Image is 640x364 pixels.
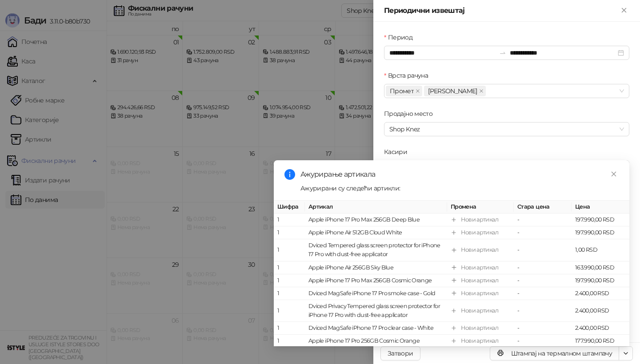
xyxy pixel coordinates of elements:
div: Ажурирање артикала [300,169,619,180]
td: 1 [274,261,305,274]
th: Цена [572,201,629,214]
td: 2.400,00 RSD [572,300,629,322]
span: Промет [390,86,414,96]
a: Close [609,169,619,179]
button: Close [619,5,629,16]
span: Shop Knez [389,123,624,136]
td: - [514,239,572,261]
td: - [514,214,572,226]
td: - [514,300,572,322]
label: Касири [384,147,413,157]
td: 197.990,00 RSD [572,274,629,287]
td: 2.400,00 RSD [572,287,629,300]
div: Периодични извештај [384,5,619,16]
span: to [499,49,506,56]
td: Dviced MagSafe iPhone 17 Pro smoke case - Gold [305,287,447,300]
div: Нови артикал [461,276,498,285]
th: Стара цена [514,201,572,214]
label: Период [384,32,418,42]
td: 1 [274,335,305,348]
td: 1 [274,300,305,322]
div: Нови артикал [461,215,498,224]
td: 177.990,00 RSD [572,335,629,348]
span: [PERSON_NAME] [428,86,477,96]
div: Нови артикал [461,306,498,315]
div: Нови артикал [461,336,498,345]
td: - [514,274,572,287]
td: 163.990,00 RSD [572,261,629,274]
td: 1 [274,239,305,261]
td: 1 [274,322,305,335]
td: 1,00 RSD [572,239,629,261]
th: Шифра [274,201,305,214]
div: Нови артикал [461,263,498,272]
td: Dviced Tempered glass screen protector for iPhone 17 Pro with dust-free applicator [305,239,447,261]
td: Apple iPhone Air 256GB Sky Blue [305,261,447,274]
td: 2.400,00 RSD [572,322,629,335]
td: Apple iPhone 17 Pro Max 256GB Cosmic Orange [305,274,447,287]
td: 1 [274,214,305,226]
div: Нови артикал [461,324,498,332]
td: 1 [274,226,305,239]
td: - [514,261,572,274]
td: - [514,287,572,300]
span: swap-right [499,49,506,56]
td: 1 [274,274,305,287]
td: 197.990,00 RSD [572,226,629,239]
td: - [514,226,572,239]
td: Dviced MagSafe iPhone 17 Pro clear case - White [305,322,447,335]
div: Нови артикал [461,245,498,254]
td: Apple iPhone 17 Pro Max 256GB Deep Blue [305,214,447,226]
td: - [514,335,572,348]
td: Apple iPhone Air 512GB Cloud White [305,226,447,239]
span: close [611,171,617,177]
th: Артикал [305,201,447,214]
td: Dviced Privacy Tempered glass screen protector for iPhone 17 Pro with dust-free applicator [305,300,447,322]
td: - [514,322,572,335]
div: Нови артикал [461,228,498,237]
label: Врста рачуна [384,71,434,80]
div: Ажурирани су следећи артикли: [300,183,619,193]
span: close [479,89,484,93]
td: 1 [274,287,305,300]
th: Промена [447,201,514,214]
div: Нови артикал [461,289,498,298]
label: Продајно место [384,109,438,119]
span: info-circle [284,169,295,180]
td: Apple iPhone 17 Pro 256GB Cosmic Orange [305,335,447,348]
td: 197.990,00 RSD [572,214,629,226]
span: close [416,89,420,93]
input: Период [389,48,496,58]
